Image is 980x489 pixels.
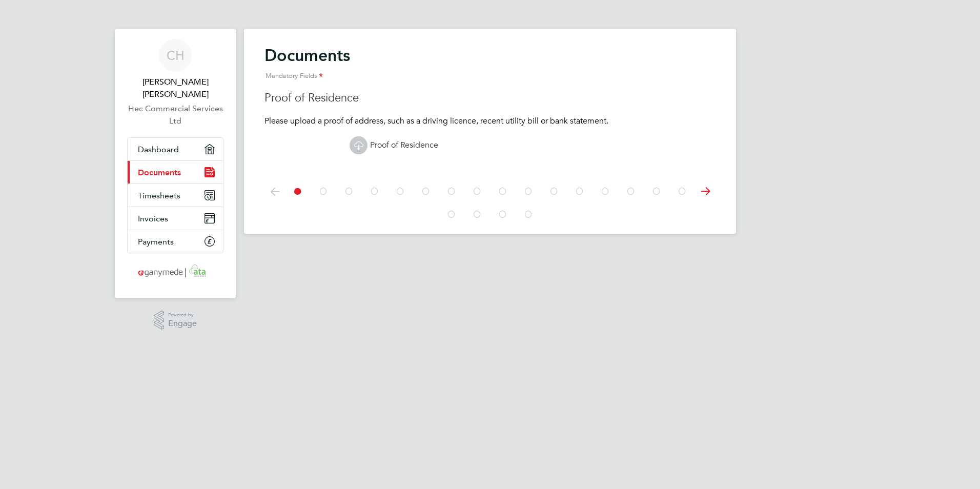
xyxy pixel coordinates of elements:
[350,140,438,150] a: Proof of Residence
[168,311,197,319] span: Powered by
[264,66,716,87] div: Mandatory Fields
[138,191,180,200] span: Timesheets
[127,76,223,100] span: Connor Hollingsworth
[138,145,179,154] span: Dashboard
[128,161,223,184] a: Documents
[138,237,174,247] span: Payments
[127,39,223,100] a: CH[PERSON_NAME] [PERSON_NAME]
[154,311,197,330] a: Powered byEngage
[264,91,716,106] h3: Proof of Residence
[127,103,223,127] a: Hec Commercial Services Ltd
[138,168,181,177] span: Documents
[128,138,223,160] a: Dashboard
[127,263,223,280] a: Go to home page
[128,184,223,207] a: Timesheets
[128,207,223,230] a: Invoices
[115,29,236,298] nav: Main navigation
[168,319,197,328] span: Engage
[138,214,168,223] span: Invoices
[128,230,223,253] a: Payments
[264,116,716,127] p: Please upload a proof of address, such as a driving licence, recent utility bill or bank statement.
[264,45,716,87] h2: Documents
[167,49,185,62] span: CH
[135,263,216,280] img: ganymedesolutions-logo-retina.png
